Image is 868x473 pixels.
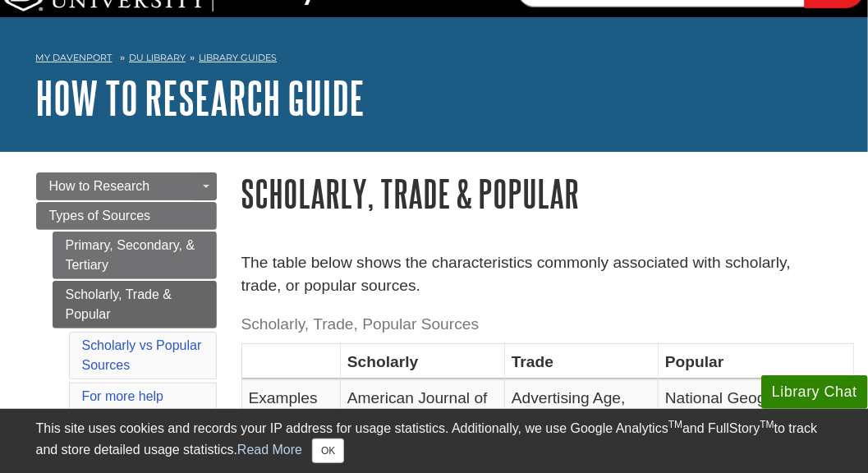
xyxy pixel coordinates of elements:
span: Types of Sources [49,209,151,223]
span: How to Research [49,179,150,193]
a: Scholarly, Trade & Popular [53,281,217,328]
th: Trade [504,343,658,379]
sup: TM [668,419,682,430]
a: For more help [82,389,164,403]
a: How to Research Guide [36,72,365,123]
a: My Davenport [36,51,113,65]
th: Scholarly [340,343,504,379]
nav: breadcrumb [36,47,833,73]
a: Read More [237,443,302,457]
a: DU Library [129,52,186,63]
a: Types of Sources [36,202,217,230]
p: The table below shows the characteristics commonly associated with scholarly, trade, or popular s... [241,251,833,299]
a: Scholarly vs Popular Sources [82,338,202,372]
a: Library Guides [199,52,277,63]
button: Library Chat [761,375,868,409]
th: Popular [659,343,854,379]
div: This site uses cookies and records your IP address for usage statistics. Additionally, we use Goo... [36,419,833,463]
h1: Scholarly, Trade & Popular [241,172,833,214]
sup: TM [760,419,774,430]
caption: Scholarly, Trade, Popular Sources [241,306,855,343]
button: Close [312,439,344,463]
a: Primary, Secondary, & Tertiary [53,232,217,279]
a: How to Research [36,172,217,200]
